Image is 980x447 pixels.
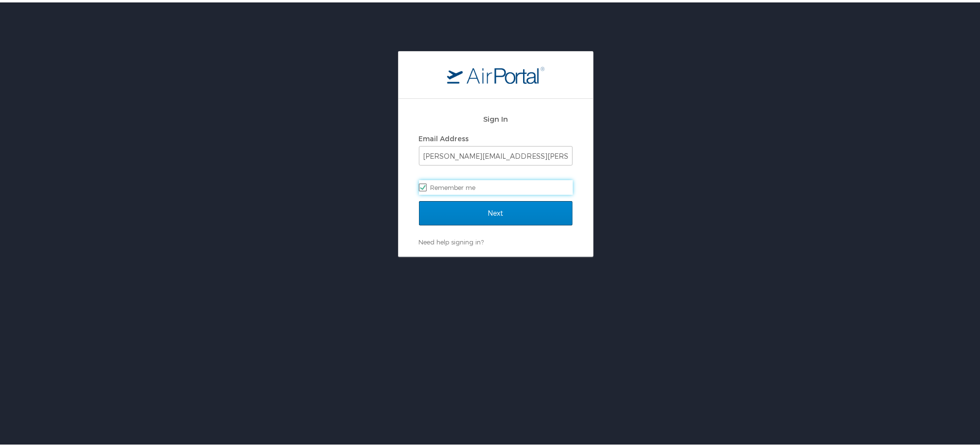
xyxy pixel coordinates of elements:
[419,132,469,140] label: Email Address
[419,236,484,243] a: Need help signing in?
[419,199,573,223] input: Next
[419,111,573,122] h2: Sign In
[447,64,544,81] img: logo
[419,178,573,192] label: Remember me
